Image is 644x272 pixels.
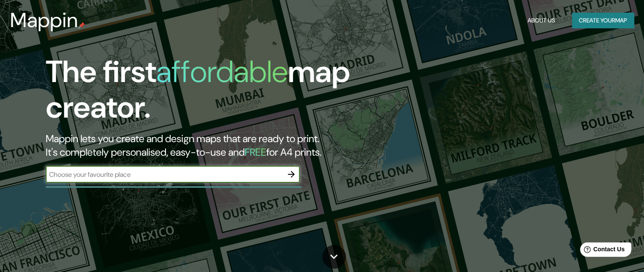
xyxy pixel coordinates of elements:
h5: FREE [245,146,266,159]
h3: Mappin [10,8,78,32]
button: About Us [524,13,558,28]
input: Choose your favourite place [46,170,283,179]
img: mappin-pin [78,22,85,29]
h1: The first map creator. [46,54,368,132]
iframe: Help widget launcher [569,239,635,263]
h1: affordable [156,52,288,91]
button: Create yourmap [572,13,634,28]
h2: Mappin lets you create and design maps that are ready to print. It's completely personalised, eas... [46,132,368,159]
